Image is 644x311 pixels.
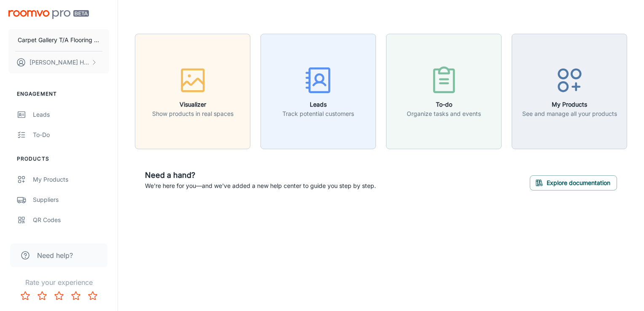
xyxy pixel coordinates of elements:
p: [PERSON_NAME] Hardaker [30,58,89,67]
p: We're here for you—and we've added a new help center to guide you step by step. [145,181,376,190]
button: [PERSON_NAME] Hardaker [8,51,109,73]
p: Organize tasks and events [407,109,481,118]
div: My Products [33,175,109,184]
a: To-doOrganize tasks and events [386,86,502,95]
button: LeadsTrack potential customers [260,34,376,149]
h6: My Products [522,100,617,109]
p: Show products in real spaces [152,109,233,118]
h6: To-do [407,100,481,109]
p: Carpet Gallery T/A Flooring Gallery (Newport) Ltd [18,35,100,45]
img: Roomvo PRO Beta [8,10,89,19]
p: Track potential customers [282,109,354,118]
div: Leads [33,110,109,119]
a: My ProductsSee and manage all your products [512,86,627,95]
h6: Need a hand? [145,169,376,181]
div: Suppliers [33,195,109,204]
h6: Visualizer [152,100,233,109]
h6: Leads [282,100,354,109]
button: Explore documentation [530,175,617,190]
button: Carpet Gallery T/A Flooring Gallery (Newport) Ltd [8,29,109,51]
div: QR Codes [33,215,109,225]
button: To-doOrganize tasks and events [386,34,502,149]
div: To-do [33,130,109,139]
p: See and manage all your products [522,109,617,118]
a: Explore documentation [530,178,617,186]
button: My ProductsSee and manage all your products [512,34,627,149]
a: LeadsTrack potential customers [260,86,376,95]
button: VisualizerShow products in real spaces [135,34,250,149]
